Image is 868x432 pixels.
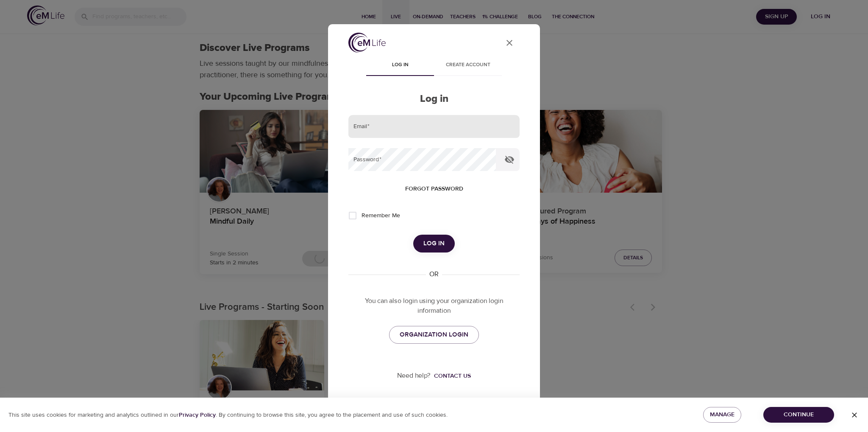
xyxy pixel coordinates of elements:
[434,372,471,380] div: Contact us
[439,61,497,70] span: Create account
[371,61,429,70] span: Log in
[389,326,479,344] a: ORGANIZATION LOGIN
[402,181,467,197] button: Forgot password
[348,56,520,76] div: disabled tabs example
[348,33,386,53] img: logo
[710,410,734,420] span: Manage
[400,329,468,340] span: ORGANIZATION LOGIN
[431,372,471,380] a: Contact us
[179,411,216,419] b: Privacy Policy
[362,211,400,220] span: Remember Me
[405,184,463,194] span: Forgot password
[348,296,520,316] p: You can also login using your organization login information
[770,410,827,420] span: Continue
[348,93,520,105] h2: Log in
[426,269,442,279] div: OR
[423,238,445,249] span: Log in
[499,33,520,53] button: close
[413,235,455,252] button: Log in
[397,371,431,381] p: Need help?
